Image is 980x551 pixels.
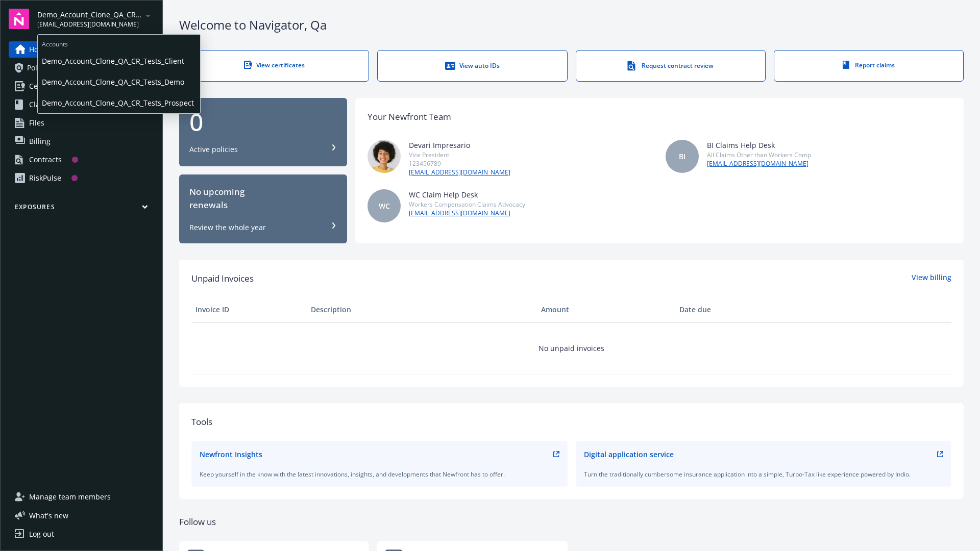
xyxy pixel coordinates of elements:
[9,9,29,29] img: navigator-logo.svg
[179,515,964,529] div: Follow us
[142,9,154,21] a: arrowDropDown
[29,78,67,94] span: Certificates
[9,60,154,76] a: Policies
[200,470,559,479] div: Keep yourself in the know with the latest innovations, insights, and developments that Newfront h...
[37,9,154,29] button: Demo_Account_Clone_QA_CR_Tests_Prospect[EMAIL_ADDRESS][DOMAIN_NAME]arrowDropDown
[200,61,348,69] div: View certificates
[795,61,943,69] div: Report claims
[584,449,674,460] div: Digital application service
[707,140,811,151] div: BI Claims Help Desk
[27,60,53,76] span: Policies
[774,50,964,82] a: Report claims
[9,115,154,131] a: Files
[537,297,675,322] th: Amount
[307,297,537,322] th: Description
[9,41,154,58] a: Home
[409,159,510,168] div: 123456789
[42,92,196,113] span: Demo_Account_Clone_QA_CR_Tests_Prospect
[9,510,85,521] button: What's new
[912,272,951,285] a: View billing
[367,110,451,123] div: Your Newfront Team
[409,189,525,200] div: WC Claim Help Desk
[409,200,525,209] div: Workers Compensation Claims Advocacy
[29,115,44,131] span: Files
[9,203,154,215] button: Exposures
[29,526,54,542] div: Log out
[409,151,510,159] div: Vice President
[189,144,238,155] div: Active policies
[179,174,347,243] button: No upcomingrenewalsReview the whole year
[191,415,951,429] div: Tools
[179,98,347,167] button: 0Active policies
[37,20,142,29] span: [EMAIL_ADDRESS][DOMAIN_NAME]
[189,222,266,233] div: Review the whole year
[29,170,61,186] div: RiskPulse
[179,16,964,34] div: Welcome to Navigator , Qa
[9,152,154,168] a: Contracts
[576,50,766,82] a: Request contract review
[179,50,369,82] a: View certificates
[9,78,154,94] a: Certificates
[367,140,401,173] img: photo
[29,133,51,149] span: Billing
[191,322,951,374] td: No unpaid invoices
[29,510,68,521] span: What ' s new
[29,152,62,168] div: Contracts
[200,449,262,460] div: Newfront Insights
[189,185,337,212] div: No upcoming renewals
[191,297,307,322] th: Invoice ID
[38,35,200,51] span: Accounts
[379,201,390,211] span: WC
[29,96,52,113] span: Claims
[679,151,685,162] span: BI
[29,41,49,58] span: Home
[409,140,510,151] div: Devari Impresario
[9,170,154,186] a: RiskPulse
[398,61,546,71] div: View auto IDs
[707,159,811,168] a: [EMAIL_ADDRESS][DOMAIN_NAME]
[597,61,745,71] div: Request contract review
[42,71,196,92] span: Demo_Account_Clone_QA_CR_Tests_Demo
[189,110,337,134] div: 0
[42,51,196,71] span: Demo_Account_Clone_QA_CR_Tests_Client
[707,151,811,159] div: All Claims Other than Workers Comp
[584,470,944,479] div: Turn the traditionally cumbersome insurance application into a simple, Turbo-Tax like experience ...
[9,133,154,149] a: Billing
[191,272,254,285] span: Unpaid Invoices
[37,9,142,20] span: Demo_Account_Clone_QA_CR_Tests_Prospect
[377,50,567,82] a: View auto IDs
[675,297,791,322] th: Date due
[409,209,525,218] a: [EMAIL_ADDRESS][DOMAIN_NAME]
[409,168,510,177] a: [EMAIL_ADDRESS][DOMAIN_NAME]
[9,96,154,113] a: Claims
[29,489,111,505] span: Manage team members
[9,489,154,505] a: Manage team members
